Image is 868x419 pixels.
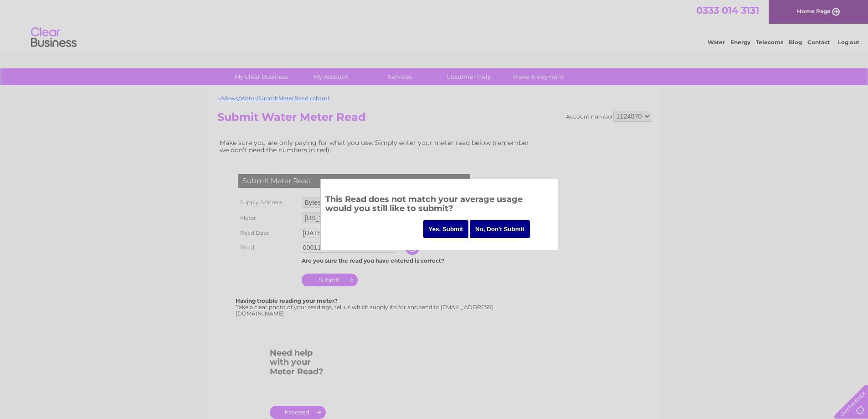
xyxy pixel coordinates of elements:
a: Contact [807,39,830,46]
img: logo.png [31,24,77,52]
a: Log out [838,39,859,46]
a: Blog [789,39,802,46]
a: 0333 014 3131 [696,5,759,16]
a: Energy [730,39,750,46]
div: Clear Business is a trading name of Verastar Limited (registered in [GEOGRAPHIC_DATA] No. 3667643... [219,5,650,44]
input: Yes, Submit [423,220,469,238]
a: Water [708,39,725,46]
input: No, Don't Submit [470,220,530,238]
a: Telecoms [756,39,783,46]
h3: This Read does not match your average usage would you still like to submit? [325,193,553,218]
